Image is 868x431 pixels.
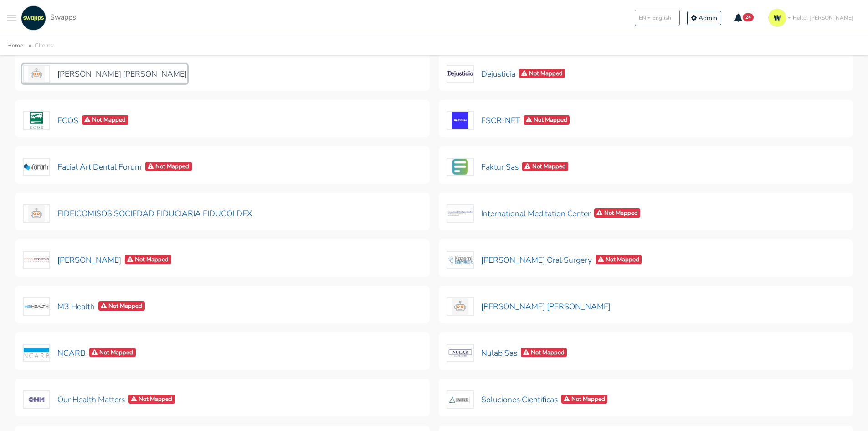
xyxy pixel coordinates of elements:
[519,69,565,78] span: Not Mapped
[521,348,567,358] span: Not Mapped
[98,301,145,311] span: Not Mapped
[19,5,76,31] a: Swapps
[765,5,861,31] a: Hello! [PERSON_NAME]
[7,42,23,50] a: Home
[23,111,50,130] img: ECOS
[522,162,569,171] span: Not Mapped
[743,13,754,21] span: 24
[596,255,642,265] span: Not Mapped
[447,111,474,130] img: ESCR-NET
[23,251,50,269] img: Kathy Jalali
[447,204,474,223] img: International Meditation Center
[50,12,76,22] span: Swapps
[82,115,128,125] span: Not Mapped
[447,297,474,316] img: Maria Alejandra Orjuela Ramirez
[22,297,145,316] button: M3 HealthNot Mapped
[23,390,50,409] img: Our Health Matters
[594,208,641,218] span: Not Mapped
[447,251,474,269] img: Kazemi Oral Surgery
[447,158,474,176] img: Faktur Sas
[22,64,187,83] button: [PERSON_NAME] [PERSON_NAME]
[22,343,136,363] button: NCARBNot Mapped
[25,41,53,51] li: Clients
[446,250,642,270] button: [PERSON_NAME] Oral SurgeryNot Mapped
[21,5,46,31] img: swapps-linkedin-v2.jpg
[125,255,171,265] span: Not Mapped
[793,14,853,22] span: Hello! [PERSON_NAME]
[446,111,570,130] button: ESCR-NETNot Mapped
[446,343,568,363] button: Nulab SasNot Mapped
[145,162,192,171] span: Not Mapped
[22,390,175,409] button: Our Health MattersNot Mapped
[446,204,641,223] button: International Meditation CenterNot Mapped
[23,204,50,223] img: FIDEICOMISOS SOCIEDAD FIDUCIARIA FIDUCOLDEX
[729,10,760,26] button: 24
[524,115,570,125] span: Not Mapped
[561,395,608,404] span: Not Mapped
[446,64,566,83] button: DejusticiaNot Mapped
[447,65,474,83] img: Dejusticia
[446,390,608,409] button: Soluciones CientificasNot Mapped
[128,395,175,404] span: Not Mapped
[635,10,680,26] button: ENEnglish
[446,297,611,316] button: [PERSON_NAME] [PERSON_NAME]
[652,14,671,22] span: English
[22,157,192,177] button: Facial Art Dental ForumNot Mapped
[687,11,721,25] a: Admin
[446,157,569,177] button: Faktur SasNot Mapped
[768,9,786,27] img: isotipo-3-3e143c57.png
[23,344,50,362] img: NCARB
[23,297,50,316] img: M3 Health
[23,158,50,176] img: Facial Art Dental Forum
[699,14,717,22] span: Admin
[23,65,50,83] img: David Guillermo Chaparro Moya
[89,348,136,358] span: Not Mapped
[22,250,172,270] button: [PERSON_NAME]Not Mapped
[447,390,474,409] img: Soluciones Cientificas
[22,204,252,223] button: FIDEICOMISOS SOCIEDAD FIDUCIARIA FIDUCOLDEX
[22,111,129,130] button: ECOSNot Mapped
[447,344,474,362] img: Nulab Sas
